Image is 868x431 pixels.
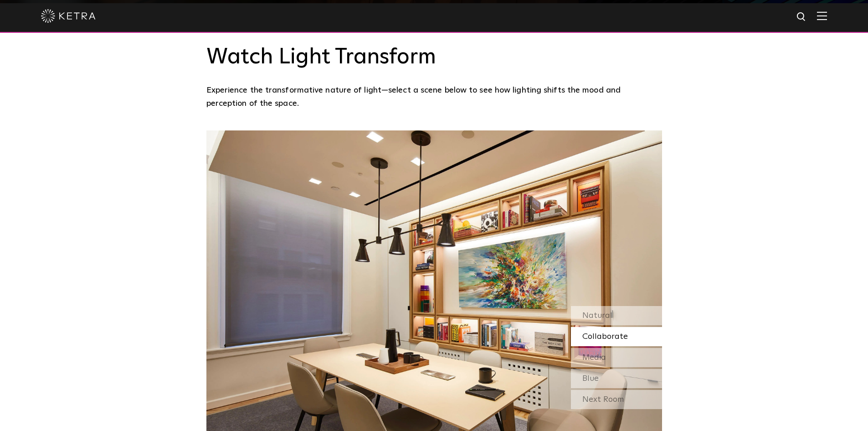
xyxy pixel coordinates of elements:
[796,11,807,23] img: search icon
[582,374,599,383] span: Blue
[582,312,612,320] span: Natural
[582,353,606,362] span: Media
[571,390,662,409] div: Next Room
[206,44,662,71] h3: Watch Light Transform
[206,84,657,110] p: Experience the transformative nature of light—select a scene below to see how lighting shifts the...
[41,9,96,23] img: ketra-logo-2019-white
[582,332,628,341] span: Collaborate
[817,11,827,20] img: Hamburger%20Nav.svg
